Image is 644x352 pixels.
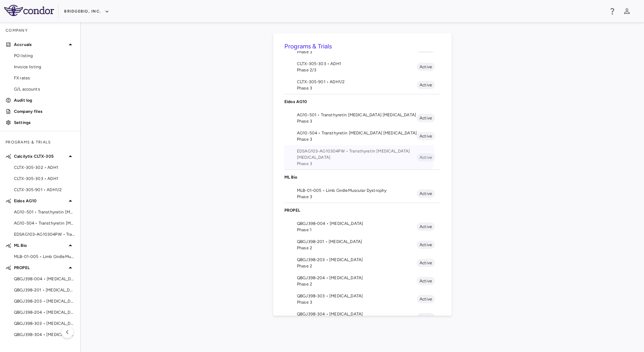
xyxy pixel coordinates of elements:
span: Active [417,190,435,197]
span: Active [417,242,435,248]
span: Active [417,224,435,230]
div: PROPEL [284,203,440,218]
span: Active [417,314,435,320]
p: ML Bio [284,174,440,180]
li: QBGJ398-203 • [MEDICAL_DATA]Phase 2Active [284,254,440,272]
span: G/L accounts [14,86,75,92]
span: Active [417,115,435,121]
span: Phase 2/3 [297,67,417,73]
span: Active [417,133,435,139]
li: CLTX-305-901 • ADH1/2Phase 3Active [284,76,440,94]
p: ML Bio [14,242,66,249]
span: QBGJ398-204 • [MEDICAL_DATA] [14,309,75,315]
p: Eidos AG10 [14,198,66,204]
span: Phase 3 [297,161,417,167]
span: QBGJ398-203 • [MEDICAL_DATA] [14,298,75,304]
span: EDSAG103-AG10304PW • Transthyretin [MEDICAL_DATA] [MEDICAL_DATA] [297,148,417,161]
li: QBGJ398-004 • [MEDICAL_DATA]Phase 1Active [284,218,440,236]
span: QBGJ398-004 • [MEDICAL_DATA] [14,276,75,282]
p: Settings [14,119,75,126]
li: QBGJ398-303 • [MEDICAL_DATA]Phase 3Active [284,290,440,308]
span: QBGJ398-303 • [MEDICAL_DATA] [297,293,417,299]
li: MLB-01-005 • Limb GirdleMuscular DystrophyPhase 3Active [284,185,440,203]
span: Phase 3 [297,85,417,91]
div: Eidos AG10 [284,94,440,109]
span: QBGJ398-203 • [MEDICAL_DATA] [297,257,417,263]
span: Phase 1 [297,227,417,233]
li: QBGJ398-204 • [MEDICAL_DATA]Phase 2Active [284,272,440,290]
span: Phase 2 [297,263,417,269]
p: Accruals [14,41,66,48]
li: CLTX-305-303 • ADH1Phase 2/3Active [284,58,440,76]
h6: Programs & Trials [284,42,440,51]
span: CLTX-305-303 • ADH1 [297,61,417,67]
span: QBGJ398-304 • [MEDICAL_DATA] [297,311,417,317]
span: AG10-501 • Transthyretin [MEDICAL_DATA] [MEDICAL_DATA] [297,112,417,118]
span: Phase 2 [297,281,417,287]
span: Phase 3 [297,136,417,142]
span: QBGJ398-201 • [MEDICAL_DATA] [297,238,417,245]
span: CLTX-305-901 • ADH1/2 [297,79,417,85]
span: QBGJ398-004 • [MEDICAL_DATA] [297,220,417,227]
span: CLTX-305-901 • ADH1/2 [14,187,75,193]
span: QBGJ398-304 • [MEDICAL_DATA] [14,331,75,338]
span: AG10-501 • Transthyretin [MEDICAL_DATA] [MEDICAL_DATA] [14,209,75,215]
span: MLB-01-005 • Limb GirdleMuscular Dystrophy [297,187,417,194]
span: Phase 2 [297,245,417,251]
span: QBGJ398-201 • [MEDICAL_DATA] [14,287,75,293]
span: QBGJ398-204 • [MEDICAL_DATA] [297,275,417,281]
span: Phase 3 [297,194,417,200]
span: QBGJ398-303 • [MEDICAL_DATA] [14,320,75,327]
span: FX rates [14,75,75,81]
span: CLTX-305-303 • ADH1 [14,175,75,182]
div: ML Bio [284,170,440,185]
li: QBGJ398-304 • [MEDICAL_DATA]Active [284,308,440,326]
span: Active [417,64,435,70]
p: Company files [14,108,75,115]
span: Active [417,260,435,266]
span: AG10-504 • Transthyretin [MEDICAL_DATA] [MEDICAL_DATA] [14,220,75,226]
span: Active [417,82,435,88]
span: MLB-01-005 • Limb GirdleMuscular Dystrophy [14,253,75,260]
p: PROPEL [14,265,66,271]
button: BridgeBio, Inc. [64,6,109,17]
span: EDSAG103-AG10304PW • Transthyretin [MEDICAL_DATA] [MEDICAL_DATA] [14,231,75,237]
li: QBGJ398-201 • [MEDICAL_DATA]Phase 2Active [284,236,440,254]
span: Phase 3 [297,299,417,305]
p: PROPEL [284,207,440,213]
p: Eidos AG10 [284,99,440,105]
li: EDSAG103-AG10304PW • Transthyretin [MEDICAL_DATA] [MEDICAL_DATA]Phase 3Active [284,145,440,170]
span: CLTX-305-302 • ADH1 [14,164,75,171]
span: PO listing [14,53,75,59]
span: Phase 3 [297,118,417,124]
span: Phase 3 [297,49,417,55]
span: Active [417,154,435,161]
p: Calcilytix CLTX-305 [14,153,66,159]
li: AG10-501 • Transthyretin [MEDICAL_DATA] [MEDICAL_DATA]Phase 3Active [284,109,440,127]
span: Active [417,278,435,284]
span: AG10-504 • Transthyretin [MEDICAL_DATA] [MEDICAL_DATA] [297,130,417,136]
li: AG10-504 • Transthyretin [MEDICAL_DATA] [MEDICAL_DATA]Phase 3Active [284,127,440,145]
p: Audit log [14,97,75,103]
span: Active [417,296,435,302]
span: Invoice listing [14,64,75,70]
img: logo-full-SnFGN8VE.png [4,5,54,16]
